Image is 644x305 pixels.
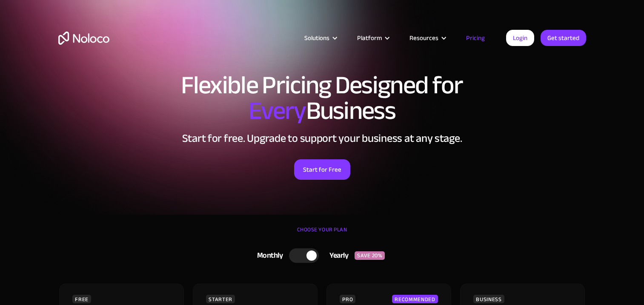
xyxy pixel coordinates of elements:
div: Monthly [246,249,289,262]
a: Get started [541,30,586,46]
div: Solutions [304,32,329,43]
a: Login [506,30,534,46]
div: Yearly [319,249,355,262]
div: SAVE 20% [355,251,385,260]
div: BUSINESS [473,295,504,303]
h1: Flexible Pricing Designed for Business [58,72,586,124]
div: FREE [72,295,91,303]
div: RECOMMENDED [392,295,438,303]
span: Every [249,87,306,135]
div: STARTER [206,295,235,303]
h2: Start for free. Upgrade to support your business at any stage. [58,132,586,145]
div: Resources [399,32,455,43]
a: Start for Free [294,159,350,180]
div: CHOOSE YOUR PLAN [58,223,586,245]
a: Pricing [455,32,495,43]
div: PRO [340,295,355,303]
div: Platform [346,32,399,43]
div: Resources [409,32,438,43]
div: Solutions [294,32,346,43]
div: Platform [357,32,382,43]
a: home [58,32,109,45]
